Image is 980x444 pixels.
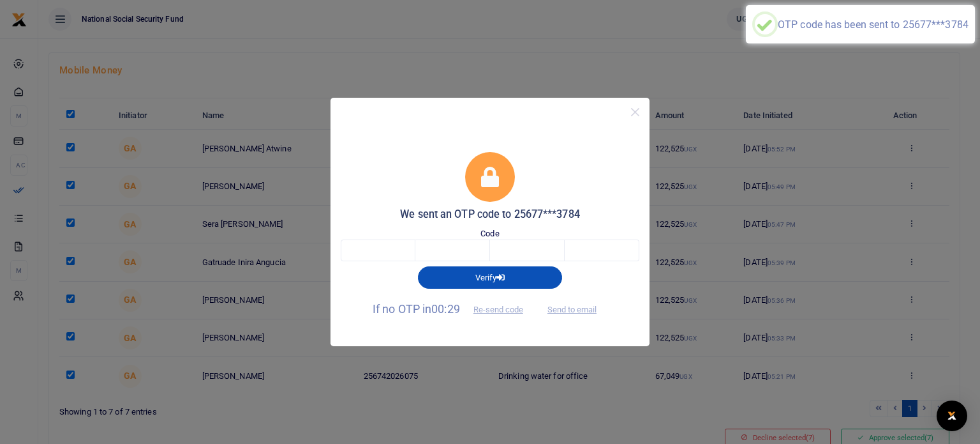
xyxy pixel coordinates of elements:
label: Code [480,227,499,240]
button: Verify [418,266,562,288]
div: Open Intercom Messenger [937,401,967,431]
span: 00:29 [431,302,460,316]
span: If no OTP in [373,302,534,316]
button: Close [626,103,644,121]
h5: We sent an OTP code to 25677***3784 [341,208,639,221]
div: OTP code has been sent to 25677***3784 [778,19,969,31]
